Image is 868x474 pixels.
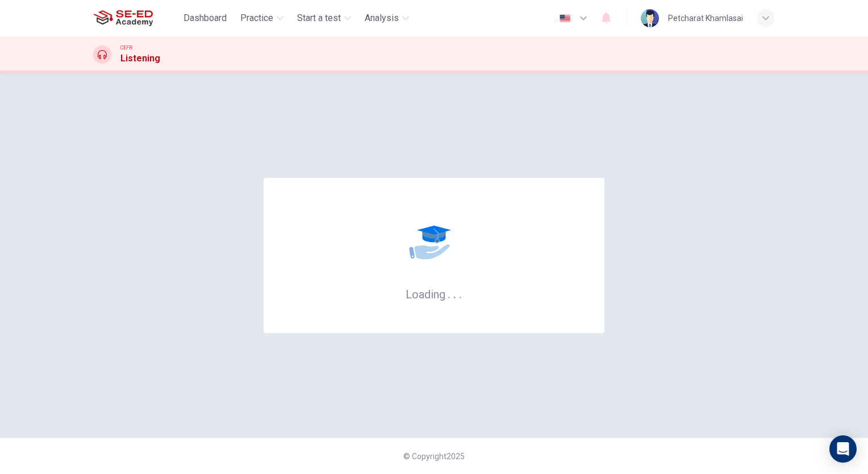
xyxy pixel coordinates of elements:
[93,7,153,30] img: SE-ED Academy logo
[558,14,572,23] img: en
[93,7,179,30] a: SE-ED Academy logo
[641,9,659,27] img: Profile picture
[297,11,341,25] span: Start a test
[120,52,160,65] h1: Listening
[360,8,414,28] button: Analysis
[179,8,231,28] button: Dashboard
[458,284,462,302] h6: .
[829,435,857,463] div: Open Intercom Messenger
[453,284,457,302] h6: .
[406,286,462,301] h6: Loading
[403,452,465,461] span: © Copyright 2025
[120,44,132,52] span: CEFR
[447,284,451,302] h6: .
[668,11,743,25] div: Petcharat Khamlasai
[183,11,227,25] span: Dashboard
[365,11,399,25] span: Analysis
[293,8,356,28] button: Start a test
[236,8,288,28] button: Practice
[240,11,273,25] span: Practice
